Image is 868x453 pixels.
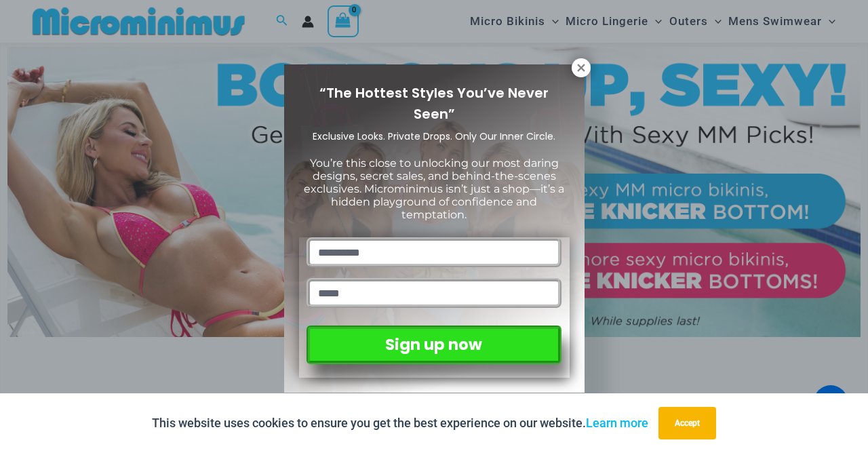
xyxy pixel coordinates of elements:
button: Sign up now [307,326,561,364]
button: Close [572,58,591,77]
button: Accept [658,407,716,439]
span: You’re this close to unlocking our most daring designs, secret sales, and behind-the-scenes exclu... [304,157,564,222]
span: Exclusive Looks. Private Drops. Only Our Inner Circle. [313,130,555,143]
a: Learn more [586,416,648,430]
p: This website uses cookies to ensure you get the best experience on our website. [152,413,648,433]
span: “The Hottest Styles You’ve Never Seen” [319,83,549,123]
